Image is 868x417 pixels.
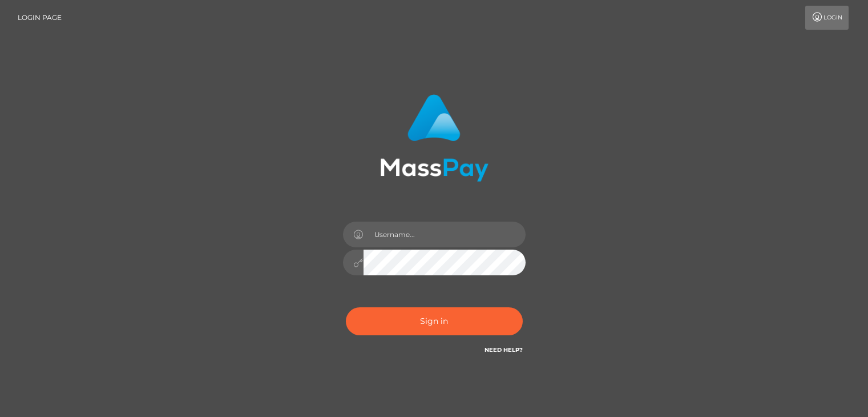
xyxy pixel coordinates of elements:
[346,307,523,335] button: Sign in
[364,222,526,247] input: Username...
[18,6,62,30] a: Login Page
[485,346,523,354] a: Need Help?
[380,94,488,182] img: MassPay Login
[805,6,849,30] a: Login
